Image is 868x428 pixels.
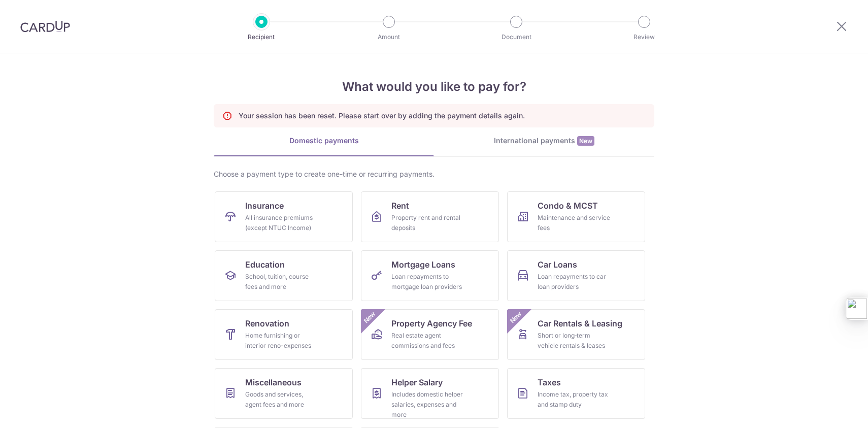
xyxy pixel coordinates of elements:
span: New [577,136,594,146]
span: Renovation [245,317,289,330]
div: Property rent and rental deposits [391,213,464,233]
div: Real estate agent commissions and fees [391,331,464,351]
p: Your session has been reset. Please start over by adding the payment details again. [239,111,525,121]
span: Rent [391,200,409,212]
div: Loan repayments to mortgage loan providers [391,272,464,292]
a: RenovationHome furnishing or interior reno-expenses [215,309,353,360]
a: Condo & MCSTMaintenance and service fees [507,191,645,242]
span: Miscellaneous [245,376,302,388]
div: Loan repayments to car loan providers [538,272,611,292]
div: Short or long‑term vehicle rentals & leases [538,331,611,351]
a: Mortgage LoansLoan repayments to mortgage loan providers [361,250,499,301]
span: Car Rentals & Leasing [538,317,622,330]
a: Car Rentals & LeasingShort or long‑term vehicle rentals & leasesNew [507,309,645,360]
div: School, tuition, course fees and more [245,272,318,292]
div: Domestic payments [214,136,434,146]
div: Choose a payment type to create one-time or recurring payments. [214,169,654,179]
a: Car LoansLoan repayments to car loan providers [507,250,645,301]
a: EducationSchool, tuition, course fees and more [215,250,353,301]
img: CardUp [20,20,70,32]
p: Document [479,32,554,42]
div: International payments [434,136,654,146]
span: Car Loans [538,258,577,271]
a: RentProperty rent and rental deposits [361,191,499,242]
div: All insurance premiums (except NTUC Income) [245,213,318,233]
div: Home furnishing or interior reno-expenses [245,331,318,351]
a: Helper SalaryIncludes domestic helper salaries, expenses and more [361,368,499,419]
span: Property Agency Fee [391,317,472,330]
span: Insurance [245,200,284,212]
h4: What would you like to pay for? [214,78,654,96]
div: Includes domestic helper salaries, expenses and more [391,389,464,420]
a: Property Agency FeeReal estate agent commissions and feesNew [361,309,499,360]
a: TaxesIncome tax, property tax and stamp duty [507,368,645,419]
a: MiscellaneousGoods and services, agent fees and more [215,368,353,419]
span: Education [245,258,285,271]
span: Taxes [538,376,561,388]
a: InsuranceAll insurance premiums (except NTUC Income) [215,191,353,242]
span: New [361,309,378,326]
span: New [508,309,524,326]
div: Goods and services, agent fees and more [245,389,318,410]
span: Helper Salary [391,376,443,388]
span: Condo & MCST [538,200,598,212]
p: Amount [351,32,426,42]
div: Maintenance and service fees [538,213,611,233]
div: Income tax, property tax and stamp duty [538,389,611,410]
p: Recipient [224,32,299,42]
span: Mortgage Loans [391,258,455,271]
p: Review [607,32,682,42]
